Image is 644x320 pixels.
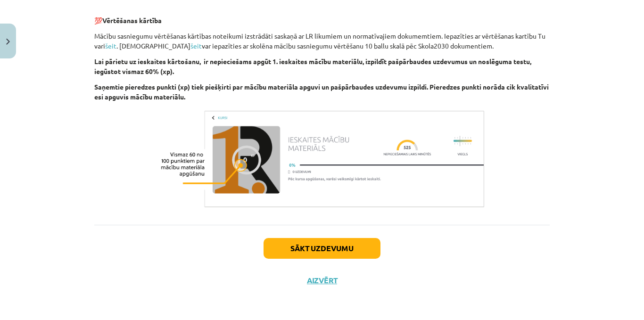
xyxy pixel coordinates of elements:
b: Lai pārietu uz ieskaites kārtošanu, ir nepieciešams apgūt 1. ieskaites mācību materiālu, izpildīt... [94,57,531,75]
b: Vērtēšanas kārtība [102,16,162,25]
a: šeit [105,41,116,50]
b: Saņemtie pieredzes punkti (xp) tiek piešķirti par mācību materiāla apguvi un pašpārbaudes uzdevum... [94,82,549,101]
button: Aizvērt [304,276,340,285]
button: Sākt uzdevumu [264,238,380,259]
img: icon-close-lesson-0947bae3869378f0d4975bcd49f059093ad1ed9edebbc8119c70593378902aed.svg [6,39,10,45]
p: Mācību sasniegumu vērtēšanas kārtības noteikumi izstrādāti saskaņā ar LR likumiem un normatīvajie... [94,31,550,51]
p: 💯 [94,6,550,25]
a: šeit [190,41,202,50]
